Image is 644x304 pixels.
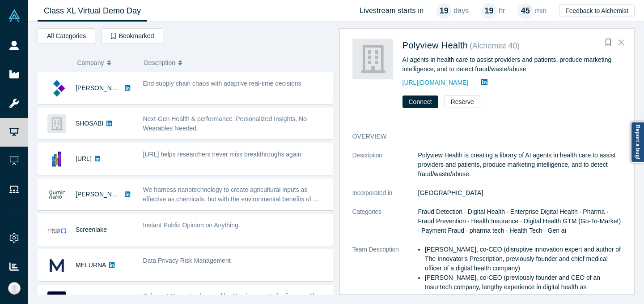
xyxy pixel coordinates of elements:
[453,5,469,16] p: days
[445,96,480,108] button: Reserve
[425,245,622,273] li: [PERSON_NAME], co-CEO (disruptive innovation expert and author of The Innovator's Prescription, p...
[352,151,418,188] dt: Description
[360,6,424,15] h4: Livestream starts in
[535,5,547,16] p: min
[470,41,520,50] small: ( Alchemist 40 )
[8,282,21,295] img: Ally Hoang's Account
[631,122,644,163] a: Report a bug!
[425,273,622,301] li: [PERSON_NAME], co-CEO (previously founder and CEO of an InsurTech company, lengthy experience in ...
[143,115,307,132] span: Next-Gen Health & performance: Personalized Insights, No Wearables Needed.
[47,185,66,204] img: Qumir Nano's Logo
[418,208,621,234] span: Fraud Detection · Digital Health · Enterprise Digital Health · Pharma · Fraud Prevention · Health...
[143,257,231,264] span: Data Privacy Risk Management
[143,80,301,87] span: End supply chain chaos with adaptive real-time decisions
[418,188,622,198] dd: [GEOGRAPHIC_DATA]
[402,55,622,74] div: AI agents in health care to assist providers and patients, produce marketing intelligence, and to...
[499,5,505,16] p: hr
[77,53,135,72] button: Company
[47,114,66,133] img: SHOSABI's Logo
[47,221,66,239] img: Screenlake's Logo
[38,28,95,44] button: All Categories
[76,155,92,162] a: [URL]
[352,207,418,245] dt: Categories
[352,39,393,79] img: Polyview Health's Logo
[144,53,327,72] button: Description
[47,256,66,275] img: MELURNA's Logo
[614,35,628,50] button: Close
[402,79,469,86] a: [URL][DOMAIN_NAME]
[38,0,147,22] a: Class XL Virtual Demo Day
[76,84,127,91] a: [PERSON_NAME]
[8,9,21,22] img: Alchemist Vault Logo
[76,191,127,198] a: [PERSON_NAME]
[352,132,610,141] h3: overview
[143,221,240,229] span: Instant Public Opinion on Anything.
[418,151,622,179] p: Polyview Health is creating a library of AI agents in health care to assist providers and patient...
[402,96,438,108] button: Connect
[402,40,468,50] a: Polyview Health
[76,261,106,269] a: MELURNA
[436,3,452,19] div: 19
[143,151,303,158] span: [URL] helps researchers never miss breakthroughs again.
[559,4,635,17] button: Feedback to Alchemist
[76,226,107,233] a: Screenlake
[77,53,104,72] span: Company
[102,28,163,44] button: Bookmarked
[47,150,66,169] img: Tally.AI's Logo
[517,3,533,19] div: 45
[602,36,614,49] button: Bookmark
[144,53,175,72] span: Description
[481,3,497,19] div: 19
[352,188,418,207] dt: Incorporated in
[47,79,66,98] img: Kimaru AI's Logo
[143,186,318,203] span: We harness nanotechnology to create agricultural inputs as effective as chemicals, but with the e...
[76,120,103,127] a: SHOSABI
